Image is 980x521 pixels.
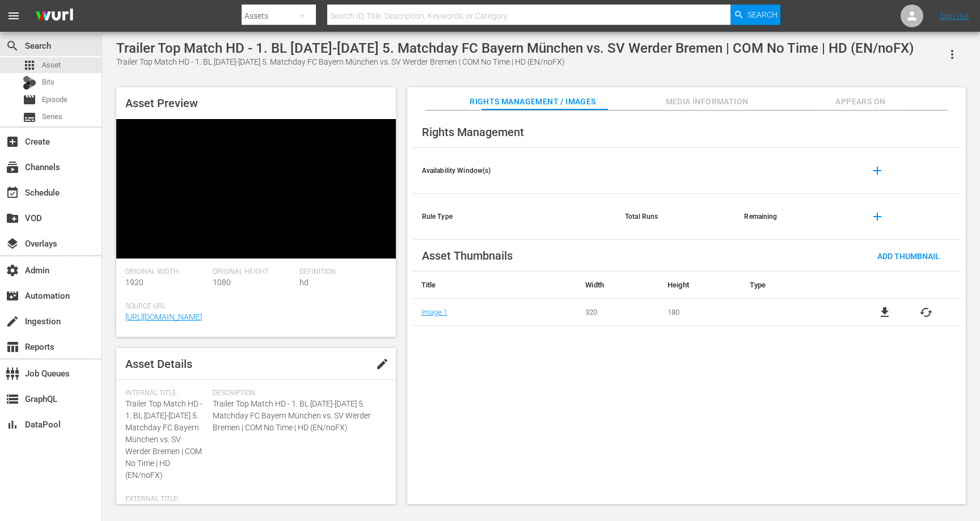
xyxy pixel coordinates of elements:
[125,399,202,480] span: Trailer Top Match HD - 1. BL [DATE]-[DATE] 5. Matchday FC Bayern München vs. SV Werder Bremen | C...
[422,125,524,139] span: Rights Management
[116,40,914,56] div: Trailer Top Match HD - 1. BL [DATE]-[DATE] 5. Matchday FC Bayern München vs. SV Werder Bremen | C...
[213,278,231,287] span: 1080
[868,252,949,261] span: Add Thumbnail
[23,111,36,124] span: Series
[125,389,207,398] span: Internal Title:
[23,58,36,72] span: Asset
[6,160,19,174] span: Channels
[369,350,396,378] button: edit
[116,56,914,68] div: Trailer Top Match HD - 1. BL [DATE]-[DATE] 5. Matchday FC Bayern München vs. SV Werder Bremen | C...
[23,76,36,90] div: Bits
[299,268,381,277] span: Definition
[747,5,778,25] span: Search
[864,157,891,184] button: add
[6,340,19,354] span: Reports
[213,268,294,277] span: Original Height
[919,306,933,319] button: cached
[878,306,892,319] a: file_download
[413,194,616,240] th: Rule Type
[6,237,19,251] span: Overlays
[42,60,61,71] span: Asset
[577,299,659,326] td: 320
[299,278,309,287] span: hd
[42,94,67,105] span: Episode
[871,210,884,223] span: add
[470,95,595,109] span: Rights Management / Images
[125,302,381,311] span: Source Url
[6,392,19,406] span: GraphQL
[577,272,659,299] th: Width
[818,95,903,109] span: Appears On
[616,194,735,240] th: Total Runs
[6,264,19,277] span: Admin
[665,95,750,109] span: Media Information
[730,5,780,25] button: Search
[6,39,19,53] span: Search
[421,308,447,316] a: Image 1
[659,299,741,326] td: 180
[864,203,891,230] button: add
[940,11,969,20] a: Sign Out
[125,96,198,110] span: Asset Preview
[413,272,577,299] th: Title
[6,135,19,149] span: Create
[7,9,20,23] span: menu
[6,418,19,431] span: DataPool
[735,194,854,240] th: Remaining
[6,289,19,303] span: Automation
[42,111,62,122] span: Series
[868,245,949,266] button: Add Thumbnail
[125,495,207,504] span: External Title:
[413,148,616,194] th: Availability Window(s)
[27,3,82,29] img: ans4CAIJ8jUAAAAAAAAAAAAAAAAAAAAAAAAgQb4GAAAAAAAAAAAAAAAAAAAAAAAAJMjXAAAAAAAAAAAAAAAAAAAAAAAAgAT5G...
[659,272,741,299] th: Height
[125,278,143,287] span: 1920
[6,315,19,328] span: Ingestion
[23,93,36,107] span: Episode
[6,367,19,380] span: Job Queues
[871,164,884,177] span: add
[125,312,202,321] a: [URL][DOMAIN_NAME]
[6,211,19,225] span: VOD
[422,249,513,262] span: Asset Thumbnails
[213,389,381,398] span: Description:
[6,186,19,200] span: Schedule
[741,272,851,299] th: Type
[213,398,381,434] span: Trailer Top Match HD - 1. BL [DATE]-[DATE] 5. Matchday FC Bayern München vs. SV Werder Bremen | C...
[42,77,54,88] span: Bits
[125,268,207,277] span: Original Width
[375,357,389,371] span: edit
[125,357,192,371] span: Asset Details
